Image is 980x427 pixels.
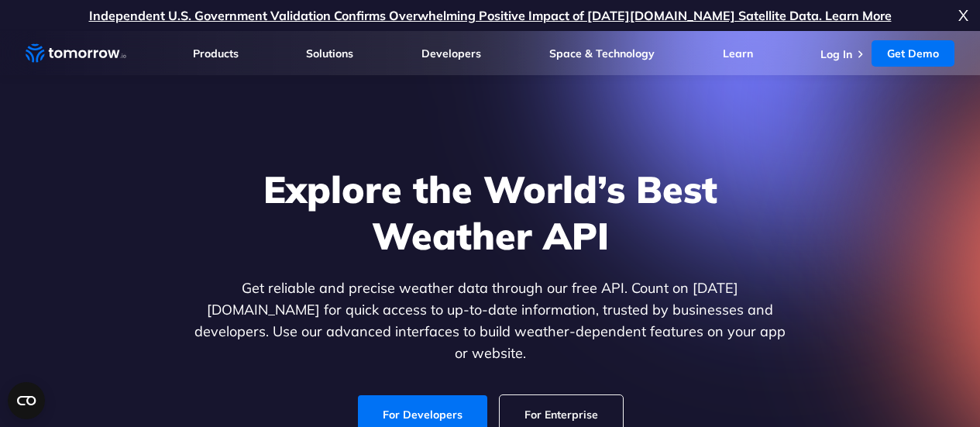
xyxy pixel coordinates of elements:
a: Solutions [306,46,353,60]
a: Home link [26,42,126,65]
a: Developers [421,46,481,60]
a: Products [193,46,239,60]
a: Get Demo [872,40,954,67]
h1: Explore the World’s Best Weather API [191,166,789,259]
a: Independent U.S. Government Validation Confirms Overwhelming Positive Impact of [DATE][DOMAIN_NAM... [89,8,892,23]
a: Learn [723,46,753,60]
button: Open CMP widget [8,382,45,419]
p: Get reliable and precise weather data through our free API. Count on [DATE][DOMAIN_NAME] for quic... [191,277,789,364]
a: Log In [820,47,852,61]
a: Space & Technology [549,46,655,60]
